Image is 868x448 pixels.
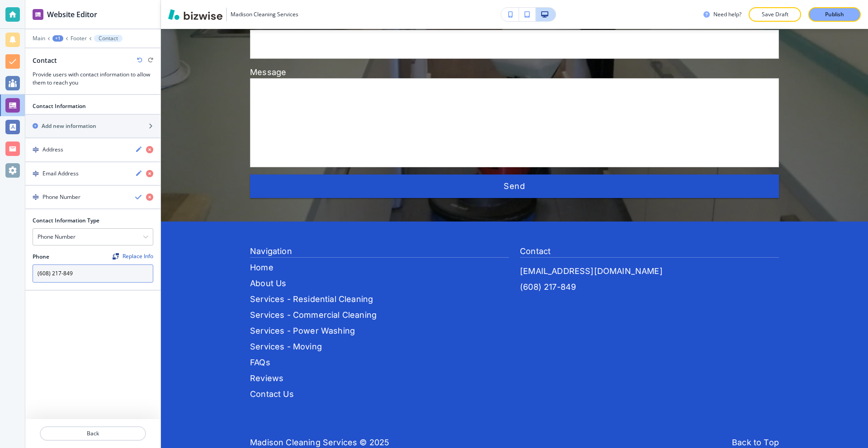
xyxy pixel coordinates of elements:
p: Message [250,66,779,78]
p: Contact [520,245,779,257]
img: editor icon [33,9,43,20]
h3: Provide users with contact information to allow them to reach you [33,71,153,87]
a: [EMAIL_ADDRESS][DOMAIN_NAME] [520,265,779,277]
button: Send [250,174,779,198]
h3: Madison Cleaning Services [231,10,298,19]
p: Back [41,429,145,438]
button: Main [33,35,45,42]
button: Contact [94,35,123,42]
p: Services - Moving [250,340,509,353]
a: (608) 217-849 [520,281,779,293]
h4: Email Address [42,170,79,178]
img: Replace [113,253,119,259]
button: Madison Cleaning Services [168,8,298,21]
h2: Add new information [42,122,96,130]
button: Publish [808,7,861,22]
h2: Contact [33,56,57,65]
button: Footer [71,35,87,42]
input: Ex. 123-456-7890 [33,264,153,283]
p: Reviews [250,372,509,384]
button: Add new information [25,115,160,137]
span: Find and replace this information across Bizwise [113,253,153,260]
p: FAQs [250,356,509,368]
h2: Phone [33,253,49,261]
h2: Contact Information Type [33,217,99,225]
p: Home [250,261,509,274]
p: Services - Residential Cleaning [250,293,509,305]
button: DragEmail Address [25,162,160,185]
p: Services - Power Washing [250,325,509,337]
h2: Website Editor [47,9,97,20]
button: Save Draft [749,7,801,22]
p: Services - Commercial Cleaning [250,309,509,321]
p: Save Draft [760,10,789,19]
p: Navigation [250,245,509,257]
img: Drag [33,170,39,177]
p: Publish [825,10,844,19]
h4: Phone Number [38,233,75,241]
img: Drag [33,146,39,153]
button: +1 [52,35,63,42]
h4: Address [42,146,63,154]
img: Bizwise Logo [168,9,222,20]
p: About Us [250,277,509,289]
p: Contact Us [250,388,509,400]
button: ReplaceReplace Info [113,253,153,259]
h4: Phone Number [42,193,80,201]
h2: Contact Information [33,102,160,110]
button: DragAddress [25,138,160,161]
button: Back [40,426,146,441]
div: Replace Info [113,253,153,259]
button: DragPhone Number [25,186,160,208]
p: Contact [99,35,118,42]
img: Drag [33,194,39,200]
h3: Need help? [713,10,741,19]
